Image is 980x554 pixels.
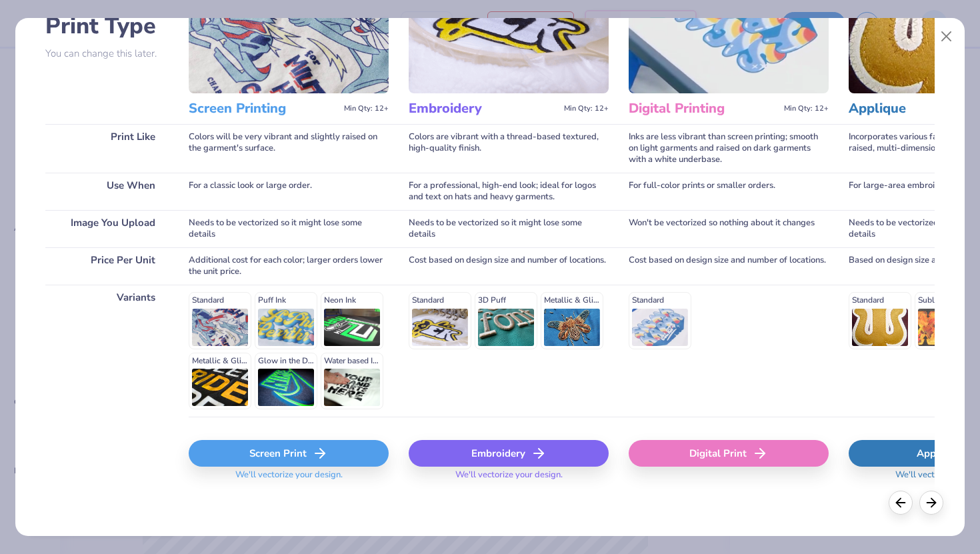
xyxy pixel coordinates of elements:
[45,173,169,210] div: Use When
[45,285,169,417] div: Variants
[409,100,559,117] h3: Embroidery
[189,247,389,285] div: Additional cost for each color; larger orders lower the unit price.
[189,124,389,173] div: Colors will be very vibrant and slightly raised on the garment's surface.
[230,469,348,489] span: We'll vectorize your design.
[409,173,609,210] div: For a professional, high-end look; ideal for logos and text on hats and heavy garments.
[450,469,568,489] span: We'll vectorize your design.
[629,100,779,117] h3: Digital Printing
[934,24,959,49] button: Close
[784,104,829,113] span: Min Qty: 12+
[564,104,609,113] span: Min Qty: 12+
[189,100,339,117] h3: Screen Printing
[409,440,609,467] div: Embroidery
[45,48,169,59] p: You can change this later.
[629,247,829,285] div: Cost based on design size and number of locations.
[189,440,389,467] div: Screen Print
[45,210,169,247] div: Image You Upload
[344,104,389,113] span: Min Qty: 12+
[45,124,169,173] div: Print Like
[45,247,169,285] div: Price Per Unit
[629,173,829,210] div: For full-color prints or smaller orders.
[629,124,829,173] div: Inks are less vibrant than screen printing; smooth on light garments and raised on dark garments ...
[189,210,389,247] div: Needs to be vectorized so it might lose some details
[409,210,609,247] div: Needs to be vectorized so it might lose some details
[189,173,389,210] div: For a classic look or large order.
[409,124,609,173] div: Colors are vibrant with a thread-based textured, high-quality finish.
[629,210,829,247] div: Won't be vectorized so nothing about it changes
[409,247,609,285] div: Cost based on design size and number of locations.
[629,440,829,467] div: Digital Print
